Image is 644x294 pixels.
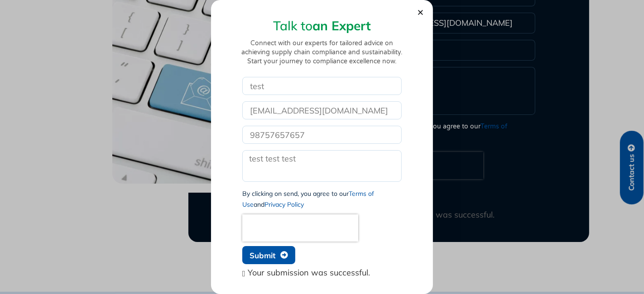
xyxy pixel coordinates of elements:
[238,19,406,32] h2: Talk to
[264,200,304,209] a: Privacy Policy
[312,18,371,33] strong: an Expert
[242,214,358,242] iframe: reCAPTCHA
[242,126,402,144] input: Only numbers and phone characters (#, -, *, etc) are accepted.
[242,77,402,95] input: Full Name*
[242,101,402,119] input: Business email*
[242,246,295,264] button: Submit
[238,39,406,66] p: Connect with our experts for tailored advice on achieving supply chain compliance and sustainabil...
[242,269,402,278] div: Your submission was successful.
[417,9,424,16] a: Close
[242,188,402,210] div: By clicking on send, you agree to our and
[250,251,275,259] span: Submit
